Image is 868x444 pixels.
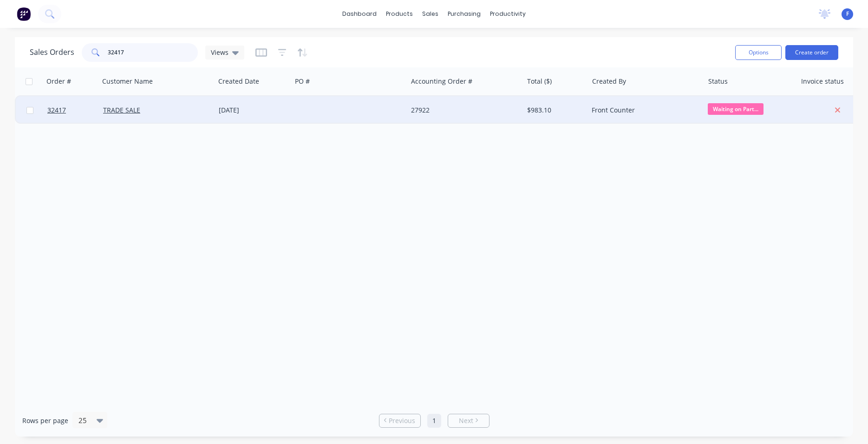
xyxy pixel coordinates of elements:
[17,7,31,21] img: Factory
[103,106,140,114] a: TRADE SALE
[22,416,68,425] span: Rows per page
[411,77,472,86] div: Accounting Order #
[708,103,764,115] span: Waiting on Part...
[411,106,514,115] div: 27922
[295,77,310,86] div: PO #
[381,7,418,21] div: products
[427,414,441,428] a: Page 1 is your current page
[338,7,381,21] a: dashboard
[102,77,153,86] div: Customer Name
[218,77,259,86] div: Created Date
[108,43,198,62] input: Search...
[375,414,493,428] ul: Pagination
[527,77,552,86] div: Total ($)
[846,10,849,18] span: F
[47,96,103,124] a: 32417
[735,45,782,60] button: Options
[46,77,71,86] div: Order #
[219,106,288,115] div: [DATE]
[485,7,530,21] div: productivity
[30,48,74,57] h1: Sales Orders
[443,7,485,21] div: purchasing
[418,7,443,21] div: sales
[211,47,228,57] span: Views
[592,77,626,86] div: Created By
[389,416,415,425] span: Previous
[801,77,844,86] div: Invoice status
[379,416,420,425] a: Previous page
[459,416,473,425] span: Next
[448,416,489,425] a: Next page
[592,106,695,115] div: Front Counter
[708,77,728,86] div: Status
[527,106,581,115] div: $983.10
[47,106,66,115] span: 32417
[785,45,838,60] button: Create order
